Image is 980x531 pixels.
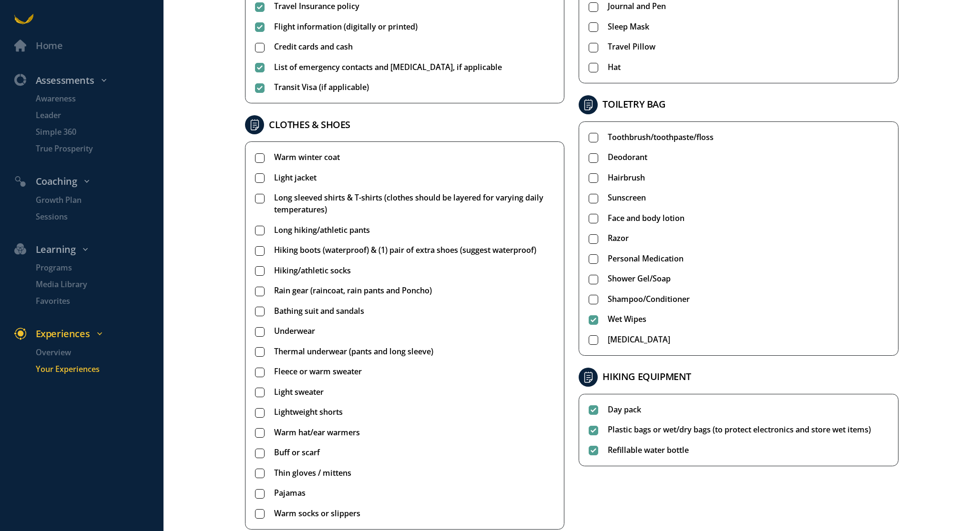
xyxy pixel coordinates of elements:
span: Face and body lotion [608,212,684,224]
span: Hiking/athletic socks [274,265,351,277]
span: Pajamas [274,487,306,499]
span: Hat [608,61,621,73]
a: True Prosperity [21,143,163,155]
span: Refillable water bottle [608,444,689,456]
span: Thermal underwear (pants and long sleeve) [274,346,433,358]
span: Underwear [274,325,315,337]
p: Awareness [36,93,161,105]
span: [MEDICAL_DATA] [608,334,670,346]
span: Warm hat/ear warmers [274,427,360,439]
span: Sunscreen [608,192,646,204]
span: Light jacket [274,172,316,184]
span: Buff or scarf [274,447,320,459]
span: Lightweight shorts [274,406,343,418]
span: Journal and Pen [608,0,666,12]
div: Experiences [7,326,168,342]
span: Long sleeved shirts & T-shirts (clothes should be layered for varying daily temperatures) [274,192,554,216]
span: Warm winter coat [274,151,340,163]
div: Learning [7,242,168,258]
a: Your Experiences [21,363,163,375]
p: Your Experiences [36,363,161,375]
span: List of emergency contacts and [MEDICAL_DATA], if applicable [274,61,502,73]
p: Simple 360 [36,126,161,138]
span: Wet Wipes [608,313,646,325]
span: Deodorant [608,151,647,163]
a: Sessions [21,211,163,223]
a: Growth Plan [21,194,163,206]
div: Assessments [7,73,168,89]
div: Home [36,38,62,54]
span: Flight information (digitally or printed) [274,21,418,33]
span: Sleep Mask [608,21,649,33]
span: Light sweater [274,386,324,398]
span: Rain gear (raincoat, rain pants and Poncho) [274,285,432,297]
p: Sessions [36,211,161,223]
h2: HIKING EQUIPMENT [602,369,691,385]
p: Overview [36,347,161,359]
span: Toothbrush/toothpaste/floss [608,131,714,143]
span: Travel Pillow [608,41,655,53]
span: Fleece or warm sweater [274,366,362,378]
span: Shampoo/Conditioner [608,293,690,305]
p: Growth Plan [36,194,161,206]
h2: TOILETRY BAG [602,97,665,112]
span: Travel Insurance policy [274,0,359,12]
span: Hiking boots (waterproof) & (1) pair of extra shoes (suggest waterproof) [274,244,536,256]
p: Media Library [36,279,161,291]
a: Simple 360 [21,126,163,138]
a: Media Library [21,279,163,291]
div: Coaching [7,174,168,190]
span: Razor [608,232,629,244]
span: Personal Medication [608,253,684,265]
span: Plastic bags or wet/dry bags (to protect electronics and store wet items) [608,424,871,436]
span: Long hiking/athletic pants [274,224,370,236]
p: Programs [36,262,161,274]
p: Leader [36,110,161,121]
span: Transit Visa (if applicable) [274,81,369,93]
span: Credit cards and cash [274,41,353,53]
span: Thin gloves / mittens [274,467,351,479]
span: Day pack [608,404,641,416]
a: Leader [21,110,163,121]
a: Programs [21,262,163,274]
span: Bathing suit and sandals [274,305,364,317]
p: True Prosperity [36,143,161,155]
span: Warm socks or slippers [274,508,360,520]
a: Awareness [21,93,163,105]
span: Shower Gel/Soap [608,273,671,285]
p: Favorites [36,295,161,307]
span: Hairbrush [608,172,645,184]
a: Favorites [21,295,163,307]
a: Overview [21,347,163,359]
h2: CLOTHES & SHOES [269,117,350,133]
